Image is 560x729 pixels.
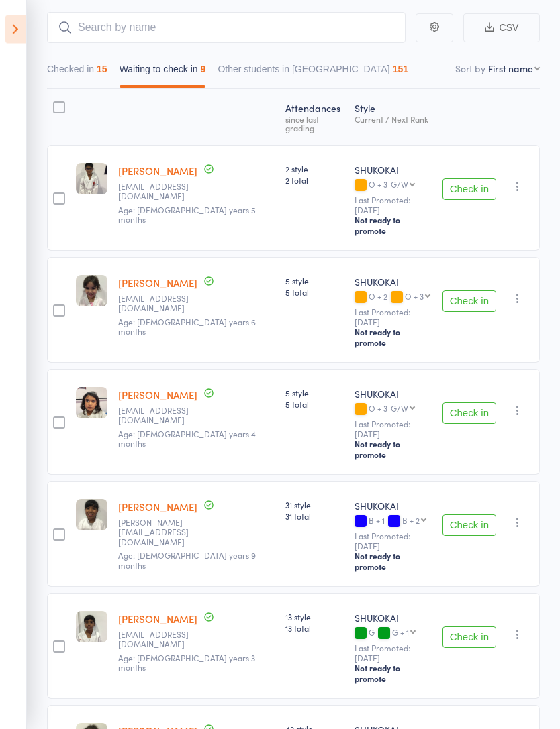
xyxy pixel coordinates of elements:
[355,532,431,551] small: Last Promoted: [DATE]
[355,500,431,513] div: SHUKOKAI
[118,630,205,650] small: pavidamodar@gmail.com
[76,388,107,419] img: image1717142891.png
[118,182,205,202] small: vimol.j@gmail.com
[355,551,431,573] div: Not ready to promote
[218,58,408,89] button: Other students in [GEOGRAPHIC_DATA]151
[118,276,197,290] a: [PERSON_NAME]
[355,164,431,177] div: SHUKOKAI
[118,550,256,571] span: Age: [DEMOGRAPHIC_DATA] years 9 months
[355,180,431,192] div: O + 3
[47,58,107,89] button: Checked in15
[355,628,431,640] div: G
[118,500,197,514] a: [PERSON_NAME]
[355,292,431,304] div: O + 2
[285,115,344,133] div: since last grading
[355,196,431,215] small: Last Promoted: [DATE]
[118,205,256,225] span: Age: [DEMOGRAPHIC_DATA] years 5 months
[76,164,107,195] img: image1697613644.png
[285,287,344,298] span: 5 total
[76,612,107,643] img: image1679984675.png
[442,515,496,537] button: Check in
[355,308,431,327] small: Last Promoted: [DATE]
[285,399,344,410] span: 5 total
[442,291,496,313] button: Check in
[442,403,496,425] button: Check in
[355,404,431,416] div: O + 3
[349,95,436,139] div: Style
[355,276,431,289] div: SHUKOKAI
[355,327,431,349] div: Not ready to promote
[355,420,431,439] small: Last Promoted: [DATE]
[285,511,344,522] span: 31 total
[118,388,197,402] a: [PERSON_NAME]
[118,317,256,337] span: Age: [DEMOGRAPHIC_DATA] years 6 months
[285,623,344,634] span: 13 total
[285,276,344,287] span: 5 style
[285,388,344,399] span: 5 style
[355,644,431,663] small: Last Promoted: [DATE]
[355,516,431,528] div: B + 1
[118,612,197,626] a: [PERSON_NAME]
[285,500,344,511] span: 31 style
[97,64,107,75] div: 15
[285,612,344,623] span: 13 style
[47,13,406,44] input: Search by name
[391,404,408,413] div: G/W
[285,164,344,175] span: 2 style
[120,58,206,89] button: Waiting to check in9
[118,653,255,673] span: Age: [DEMOGRAPHIC_DATA] years 3 months
[201,64,206,75] div: 9
[118,518,205,547] small: subbaraman.k@gmail.com
[455,62,485,76] label: Sort by
[402,516,420,525] div: B + 2
[488,62,533,76] div: First name
[355,439,431,461] div: Not ready to promote
[463,14,540,43] button: CSV
[355,115,431,124] div: Current / Next Rank
[285,175,344,186] span: 2 total
[118,294,205,314] small: rosana_dias@hotmail.com
[442,627,496,649] button: Check in
[393,64,408,75] div: 151
[355,663,431,685] div: Not ready to promote
[355,215,431,237] div: Not ready to promote
[76,276,107,307] img: image1653550087.png
[76,500,107,531] img: image1648798863.png
[118,164,197,178] a: [PERSON_NAME]
[442,179,496,201] button: Check in
[355,612,431,625] div: SHUKOKAI
[118,429,256,449] span: Age: [DEMOGRAPHIC_DATA] years 4 months
[355,388,431,401] div: SHUKOKAI
[280,95,350,139] div: Atten­dances
[392,628,409,637] div: G + 1
[405,292,424,301] div: O + 3
[118,406,205,426] small: Vijay.mel07@gmail.com
[391,180,408,189] div: G/W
